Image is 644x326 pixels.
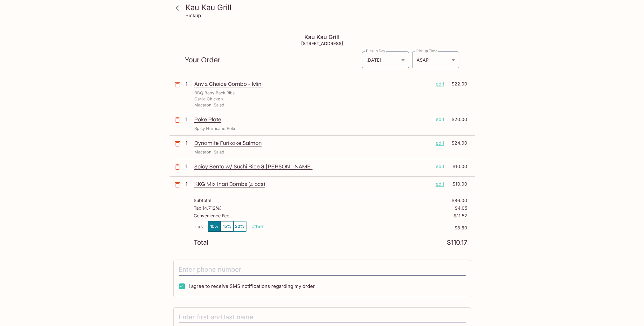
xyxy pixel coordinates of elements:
p: 1 [185,116,192,123]
p: Subtotal [194,198,211,203]
p: 1 [185,80,192,87]
p: $11.52 [454,213,467,218]
p: Macaroni Salad [194,102,224,108]
p: Your Order [185,57,362,63]
p: 1 [185,163,192,170]
div: [DATE] [362,51,409,68]
p: $4.05 [455,206,467,211]
p: edit [436,139,444,146]
div: ASAP [412,51,459,68]
span: I agree to receive SMS notifications regarding my order [189,283,315,289]
label: Pickup Day [366,48,385,53]
p: Garlic Chicken [194,96,223,102]
h5: [STREET_ADDRESS] [170,41,475,46]
p: edit [436,180,444,187]
p: edit [436,80,444,87]
input: Enter phone number [179,264,466,276]
p: edit [436,116,444,123]
p: $110.17 [447,240,467,246]
p: 1 [185,139,192,146]
p: Convenience Fee [194,213,229,218]
p: $86.00 [452,198,467,203]
p: Spicy Bento w/ Sushi Rice & [PERSON_NAME] [194,163,431,170]
input: Enter first and last name [179,311,466,323]
p: Dynamite Furikake Salmon [194,139,431,146]
p: Tips [194,224,203,229]
p: $22.00 [448,80,467,87]
p: BBQ Baby Back Ribs [194,90,235,96]
h3: Kau Kau Grill [185,3,470,12]
p: Poke Plate [194,116,431,123]
p: $10.00 [448,180,467,187]
label: Pickup Time [416,48,438,53]
p: Spicy Hurricane Poke [194,126,237,132]
p: Macaroni Salad [194,149,224,155]
p: Any 2 Choice Combo - Mini [194,80,431,87]
p: $10.00 [448,163,467,170]
button: other [252,223,264,229]
p: $20.00 [448,116,467,123]
p: edit [436,163,444,170]
button: 15% [221,221,233,232]
p: Pickup [185,12,201,18]
p: KKG Mix Inari Bombs (4 pcs) [194,180,431,187]
p: Tax ( 4.712% ) [194,206,222,211]
p: $8.60 [264,225,467,230]
p: $24.00 [448,139,467,146]
button: 20% [233,221,246,232]
button: 10% [208,221,221,232]
p: 1 [185,180,192,187]
p: Total [194,240,208,246]
h4: Kau Kau Grill [170,34,475,41]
